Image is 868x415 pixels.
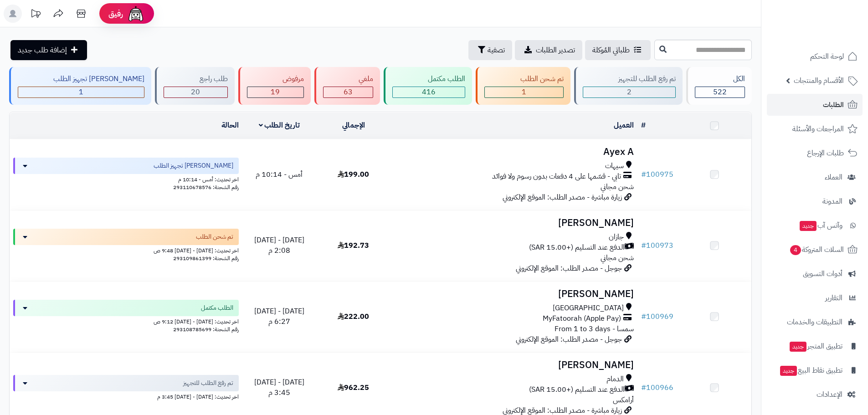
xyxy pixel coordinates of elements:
span: زيارة مباشرة - مصدر الطلب: الموقع الإلكتروني [503,192,622,203]
span: 1 [522,87,526,97]
span: تطبيق المتجر [789,340,842,353]
span: 962.25 [338,382,369,393]
button: تصفية [468,40,512,60]
span: المدونة [822,195,842,208]
span: طلباتي المُوكلة [592,45,630,56]
a: طلبات الإرجاع [767,142,863,164]
span: رفيق [108,8,123,19]
span: [DATE] - [DATE] 6:27 م [254,306,304,327]
span: # [641,240,646,251]
a: وآتس آبجديد [767,215,863,236]
a: تم شحن الطلب 1 [474,67,572,105]
a: مرفوض 19 [236,67,313,105]
span: 192.73 [338,240,369,251]
span: تم شحن الطلب [196,232,233,241]
span: شحن مجاني [601,252,634,263]
span: 522 [713,87,727,97]
a: المدونة [767,190,863,212]
span: # [641,311,646,322]
span: [DATE] - [DATE] 2:08 م [254,235,304,256]
span: رقم الشحنة: 293110678576 [173,183,239,191]
a: السلات المتروكة4 [767,239,863,261]
div: [PERSON_NAME] تجهيز الطلب [18,74,144,84]
a: #100969 [641,311,673,322]
a: طلباتي المُوكلة [585,40,651,60]
img: ai-face.png [127,5,145,23]
div: 19 [247,87,303,97]
span: العملاء [825,171,842,184]
a: # [641,120,646,131]
span: 19 [271,87,280,97]
a: تصدير الطلبات [515,40,582,60]
a: أدوات التسويق [767,263,863,285]
a: #100973 [641,240,673,251]
span: [GEOGRAPHIC_DATA] [553,303,624,313]
span: الطلب مكتمل [201,303,233,313]
img: logo-2.png [806,25,859,44]
a: #100966 [641,382,673,393]
span: جازان [609,232,624,242]
span: الدفع عند التسليم (+15.00 SAR) [529,384,625,395]
div: ملغي [323,74,373,84]
div: تم شحن الطلب [484,74,563,84]
span: 20 [191,87,200,97]
div: مرفوض [247,74,304,84]
div: اخر تحديث: أمس - 10:14 م [13,174,239,184]
a: تم رفع الطلب للتجهيز 2 [572,67,684,105]
span: الإعدادات [817,388,842,401]
a: الكل522 [684,67,754,105]
h3: [PERSON_NAME] [394,218,634,228]
span: 1 [79,87,83,97]
span: جديد [800,221,817,231]
a: الإعدادات [767,384,863,405]
span: تابي - قسّمها على 4 دفعات بدون رسوم ولا فوائد [492,171,621,182]
a: طلب راجع 20 [153,67,236,105]
div: 2 [583,87,675,97]
span: تم رفع الطلب للتجهيز [183,379,233,388]
a: #100975 [641,169,673,180]
span: جديد [790,342,806,352]
div: تم رفع الطلب للتجهيز [583,74,676,84]
span: 222.00 [338,311,369,322]
span: 4 [790,245,801,255]
a: لوحة التحكم [767,46,863,67]
a: الحالة [221,120,239,131]
span: 2 [627,87,632,97]
span: تصدير الطلبات [536,45,575,56]
span: وآتس آب [799,219,842,232]
div: الطلب مكتمل [392,74,465,84]
span: 63 [344,87,353,97]
span: 416 [422,87,436,97]
h3: [PERSON_NAME] [394,289,634,299]
span: سمسا - From 1 to 3 days [555,323,634,334]
div: 416 [393,87,465,97]
span: شحن مجاني [601,181,634,192]
a: إضافة طلب جديد [10,40,87,60]
div: اخر تحديث: [DATE] - [DATE] 9:48 ص [13,245,239,255]
span: أرامكس [613,395,634,405]
span: [DATE] - [DATE] 3:45 م [254,377,304,398]
span: الدمام [606,374,624,384]
span: التقارير [825,292,842,304]
div: 1 [485,87,563,97]
a: التطبيقات والخدمات [767,311,863,333]
span: لوحة التحكم [810,50,844,63]
h3: [PERSON_NAME] [394,360,634,370]
a: المراجعات والأسئلة [767,118,863,140]
a: الإجمالي [342,120,365,131]
span: [PERSON_NAME] تجهيز الطلب [154,161,233,170]
a: تطبيق المتجرجديد [767,335,863,357]
div: طلب راجع [164,74,227,84]
span: جوجل - مصدر الطلب: الموقع الإلكتروني [516,263,622,274]
div: اخر تحديث: [DATE] - [DATE] 3:45 م [13,391,239,401]
a: العميل [614,120,634,131]
a: [PERSON_NAME] تجهيز الطلب 1 [7,67,153,105]
div: 20 [164,87,227,97]
span: تصفية [488,45,505,56]
div: اخر تحديث: [DATE] - [DATE] 9:12 ص [13,316,239,326]
span: تطبيق نقاط البيع [779,364,842,377]
span: أدوات التسويق [803,267,842,280]
a: العملاء [767,166,863,188]
span: 199.00 [338,169,369,180]
span: سيهات [605,161,624,171]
